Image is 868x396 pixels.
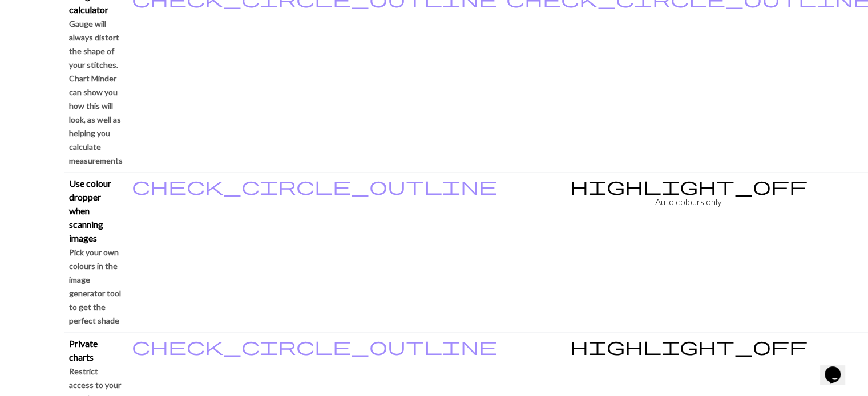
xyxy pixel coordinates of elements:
[570,175,808,197] span: highlight_off
[570,335,808,357] span: highlight_off
[69,19,123,165] small: Gauge will always distort the shape of your stitches. Chart Minder can show you how this will loo...
[570,337,808,355] i: Not included
[132,335,497,357] span: check_circle_outline
[132,177,497,195] i: Included
[132,337,497,355] i: Included
[69,337,123,364] p: Private charts
[132,175,497,197] span: check_circle_outline
[69,247,121,325] small: Pick your own colours in the image generator tool to get the perfect shade
[570,177,808,195] i: Not included
[820,350,857,385] iframe: chat widget
[69,177,123,245] p: Use colour dropper when scanning images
